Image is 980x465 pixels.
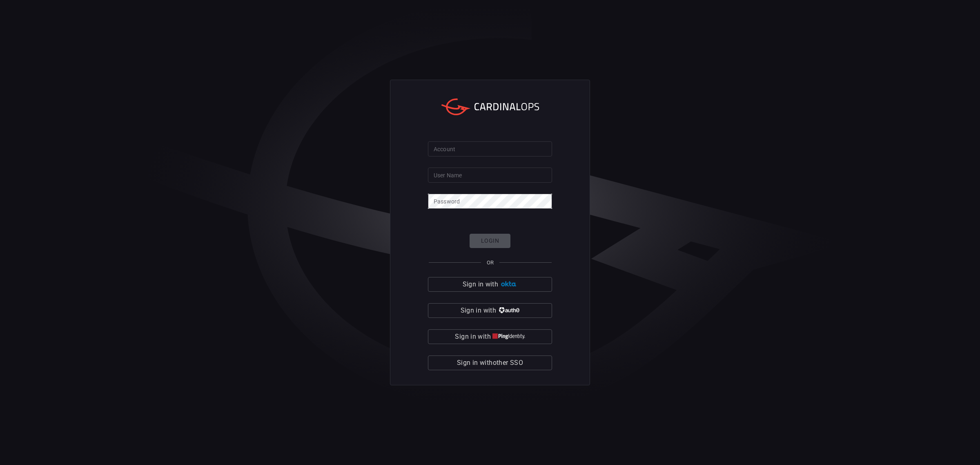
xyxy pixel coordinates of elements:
span: OR [487,259,494,266]
button: Sign in with [428,329,552,344]
span: Sign in with [463,279,498,290]
button: Sign in with [428,277,552,292]
img: Ad5vKXme8s1CQAAAABJRU5ErkJggg== [500,281,517,287]
img: vP8Hhh4KuCH8AavWKdZY7RZgAAAAASUVORK5CYII= [498,307,519,313]
input: Type your account [428,141,552,156]
span: Sign in with [455,331,490,342]
span: Sign in with [461,305,496,316]
button: Sign in withother SSO [428,355,552,370]
input: Type your user name [428,168,552,183]
button: Sign in with [428,303,552,318]
span: Sign in with other SSO [457,357,523,369]
img: quu4iresuhQAAAABJRU5ErkJggg== [492,333,525,340]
